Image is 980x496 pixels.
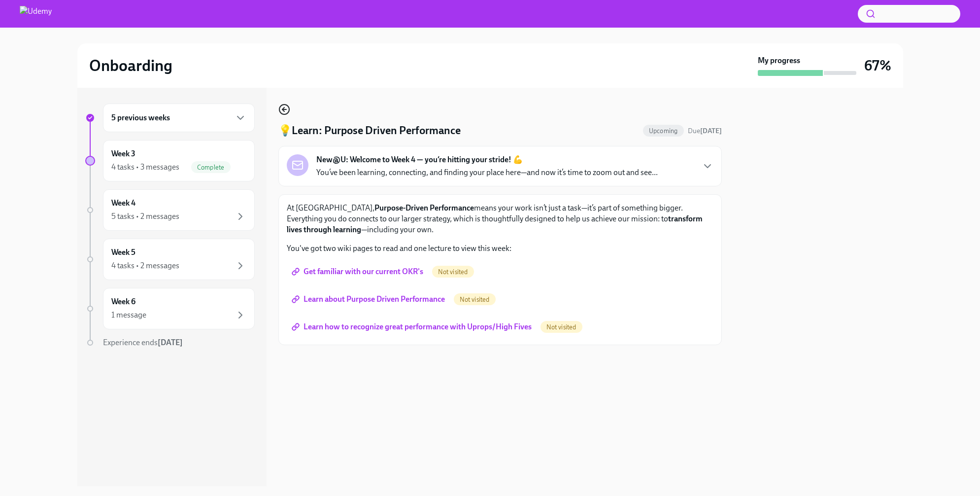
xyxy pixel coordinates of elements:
span: October 4th, 2025 11:00 [688,126,722,136]
div: 5 previous weeks [103,104,255,132]
span: Not visited [541,323,582,331]
a: Week 45 tasks • 2 messages [85,189,255,231]
div: 1 message [111,310,146,320]
span: Not visited [454,296,496,303]
strong: New@U: Welcome to Week 4 — you’re hitting your stride! 💪 [316,154,523,165]
h6: Week 5 [111,247,135,258]
strong: [DATE] [158,338,183,347]
a: Get familiar with our current OKR's [287,262,430,282]
span: Get familiar with our current OKR's [294,267,423,277]
p: You’ve been learning, connecting, and finding your place here—and now it’s time to zoom out and s... [316,167,658,178]
div: 4 tasks • 3 messages [111,162,179,173]
span: Not visited [432,268,474,276]
h6: Week 4 [111,198,135,209]
h2: Onboarding [89,56,172,75]
strong: My progress [758,55,800,66]
span: Due [688,127,722,135]
p: At [GEOGRAPHIC_DATA], means your work isn’t just a task—it’s part of something bigger. Everything... [287,203,713,235]
a: Week 61 message [85,288,255,329]
h6: 5 previous weeks [111,112,170,123]
span: Upcoming [643,127,684,135]
img: Udemy [20,6,52,22]
a: Week 34 tasks • 3 messagesComplete [85,140,255,181]
div: 5 tasks • 2 messages [111,211,179,222]
span: Complete [191,164,231,171]
div: 4 tasks • 2 messages [111,260,179,271]
h6: Week 6 [111,296,135,307]
strong: [DATE] [700,127,722,135]
a: Learn about Purpose Driven Performance [287,289,452,309]
span: Learn how to recognize great performance with Uprops/High Fives [294,322,532,332]
span: Experience ends [103,338,183,347]
h4: 💡Learn: Purpose Driven Performance [278,123,461,138]
a: Week 54 tasks • 2 messages [85,239,255,280]
h3: 67% [864,57,891,74]
span: Learn about Purpose Driven Performance [294,294,445,304]
strong: Purpose-Driven Performance [374,203,474,213]
p: You've got two wiki pages to read and one lecture to view this week: [287,243,713,254]
h6: Week 3 [111,148,135,159]
a: Learn how to recognize great performance with Uprops/High Fives [287,317,539,337]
